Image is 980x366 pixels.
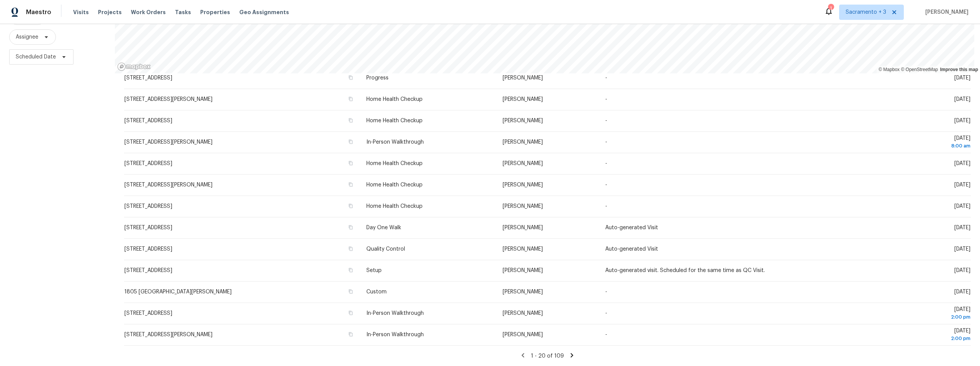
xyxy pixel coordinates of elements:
[605,139,607,145] span: -
[98,8,122,16] span: Projects
[605,204,607,209] span: -
[954,246,970,252] span: [DATE]
[503,289,543,295] span: [PERSON_NAME]
[124,332,212,337] span: [STREET_ADDRESS][PERSON_NAME]
[124,75,172,81] span: [STREET_ADDRESS]
[347,117,354,124] button: Copy Address
[347,267,354,274] button: Copy Address
[954,97,970,102] span: [DATE]
[347,309,354,316] button: Copy Address
[605,289,607,295] span: -
[124,182,212,188] span: [STREET_ADDRESS][PERSON_NAME]
[16,33,38,41] span: Assignee
[859,136,970,150] span: [DATE]
[503,139,543,145] span: [PERSON_NAME]
[605,161,607,166] span: -
[124,97,212,102] span: [STREET_ADDRESS][PERSON_NAME]
[124,118,172,123] span: [STREET_ADDRESS]
[954,118,970,123] span: [DATE]
[954,289,970,295] span: [DATE]
[366,289,387,295] span: Custom
[73,8,89,16] span: Visits
[347,245,354,252] button: Copy Address
[954,225,970,230] span: [DATE]
[828,5,833,12] div: 1
[859,313,970,321] div: 2:00 pm
[131,8,166,16] span: Work Orders
[175,10,191,15] span: Tasks
[954,75,970,81] span: [DATE]
[605,97,607,102] span: -
[347,160,354,167] button: Copy Address
[366,75,389,81] span: Progress
[605,332,607,337] span: -
[124,289,232,295] span: 1805 [GEOGRAPHIC_DATA][PERSON_NAME]
[859,328,970,342] span: [DATE]
[954,161,970,166] span: [DATE]
[922,8,969,16] span: [PERSON_NAME]
[859,142,970,150] div: 8:00 am
[347,96,354,102] button: Copy Address
[366,332,424,337] span: In-Person Walkthrough
[605,246,658,252] span: Auto-generated Visit
[366,204,423,209] span: Home Health Checkup
[503,118,543,123] span: [PERSON_NAME]
[117,62,151,71] a: Mapbox homepage
[124,139,212,145] span: [STREET_ADDRESS][PERSON_NAME]
[605,268,765,273] span: Auto-generated visit. Scheduled for the same time as QC Visit.
[347,202,354,209] button: Copy Address
[347,181,354,188] button: Copy Address
[503,311,543,316] span: [PERSON_NAME]
[366,118,423,123] span: Home Health Checkup
[940,67,978,72] a: Improve this map
[124,268,172,273] span: [STREET_ADDRESS]
[366,246,405,252] span: Quality Control
[347,288,354,295] button: Copy Address
[124,161,172,166] span: [STREET_ADDRESS]
[200,8,230,16] span: Properties
[879,67,900,72] a: Mapbox
[366,182,423,188] span: Home Health Checkup
[846,8,886,16] span: Sacramento + 3
[239,8,289,16] span: Geo Assignments
[859,307,970,321] span: [DATE]
[347,74,354,81] button: Copy Address
[605,118,607,123] span: -
[503,225,543,230] span: [PERSON_NAME]
[503,75,543,81] span: [PERSON_NAME]
[347,331,354,338] button: Copy Address
[503,182,543,188] span: [PERSON_NAME]
[26,8,51,16] span: Maestro
[605,311,607,316] span: -
[366,97,423,102] span: Home Health Checkup
[503,97,543,102] span: [PERSON_NAME]
[605,225,658,230] span: Auto-generated Visit
[859,335,970,342] div: 2:00 pm
[366,311,424,316] span: In-Person Walkthrough
[901,67,938,72] a: OpenStreetMap
[503,161,543,166] span: [PERSON_NAME]
[366,161,423,166] span: Home Health Checkup
[124,204,172,209] span: [STREET_ADDRESS]
[954,204,970,209] span: [DATE]
[366,225,401,230] span: Day One Walk
[954,268,970,273] span: [DATE]
[531,353,564,359] span: 1 - 20 of 109
[347,138,354,145] button: Copy Address
[366,268,382,273] span: Setup
[605,75,607,81] span: -
[16,53,56,61] span: Scheduled Date
[124,311,172,316] span: [STREET_ADDRESS]
[503,268,543,273] span: [PERSON_NAME]
[503,332,543,337] span: [PERSON_NAME]
[605,182,607,188] span: -
[954,182,970,188] span: [DATE]
[503,246,543,252] span: [PERSON_NAME]
[366,139,424,145] span: In-Person Walkthrough
[503,204,543,209] span: [PERSON_NAME]
[124,246,172,252] span: [STREET_ADDRESS]
[347,224,354,231] button: Copy Address
[124,225,172,230] span: [STREET_ADDRESS]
